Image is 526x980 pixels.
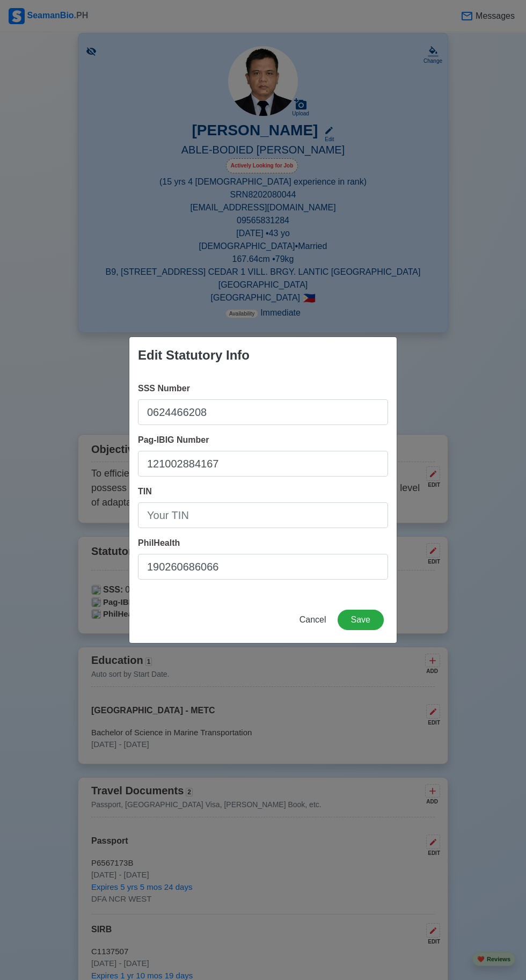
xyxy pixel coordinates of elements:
[138,346,250,365] div: Edit Statutory Info
[138,502,388,528] input: Your TIN
[138,554,388,580] input: Your PhilHealth Number
[138,435,209,444] span: Pag-IBIG Number
[299,615,326,624] span: Cancel
[293,610,333,630] button: Cancel
[138,451,388,477] input: Your Pag-IBIG Number
[138,384,190,393] span: SSS Number
[338,610,384,630] button: Save
[138,487,152,496] span: TIN
[138,399,388,425] input: Your SSS Number
[138,538,180,547] span: PhilHealth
